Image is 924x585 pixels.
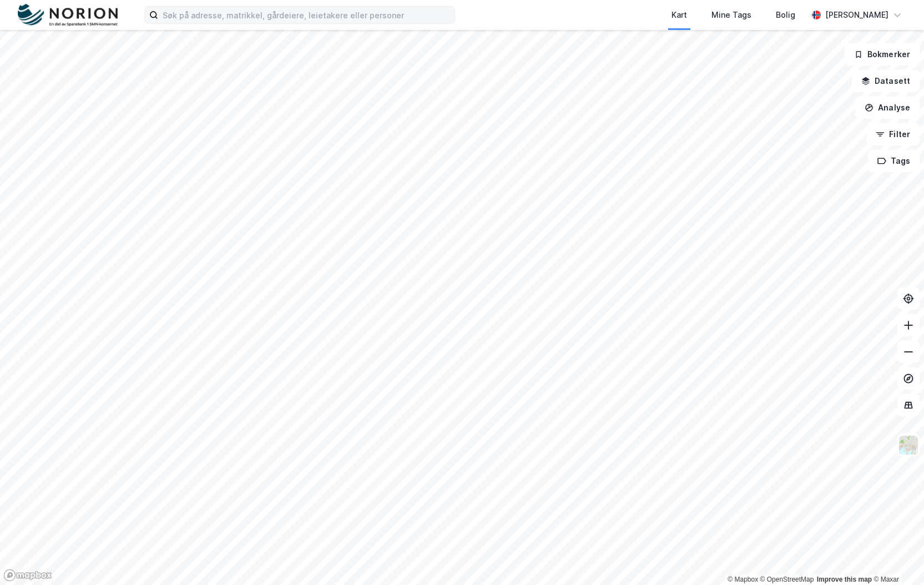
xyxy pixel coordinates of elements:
[3,569,52,582] a: Mapbox homepage
[852,70,920,92] button: Datasett
[158,7,455,23] input: Søk på adresse, matrikkel, gårdeiere, leietakere eller personer
[898,435,919,456] img: Z
[866,123,920,145] button: Filter
[845,43,920,65] button: Bokmerker
[855,97,920,119] button: Analyse
[760,576,814,583] a: OpenStreetMap
[825,8,888,22] div: [PERSON_NAME]
[868,150,920,172] button: Tags
[817,576,872,583] a: Improve this map
[18,4,118,27] img: norion-logo.80e7a08dc31c2e691866.png
[728,576,758,583] a: Mapbox
[869,532,924,585] iframe: Chat Widget
[869,532,924,585] div: Kontrollprogram for chat
[711,8,751,22] div: Mine Tags
[776,8,795,22] div: Bolig
[671,8,687,22] div: Kart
